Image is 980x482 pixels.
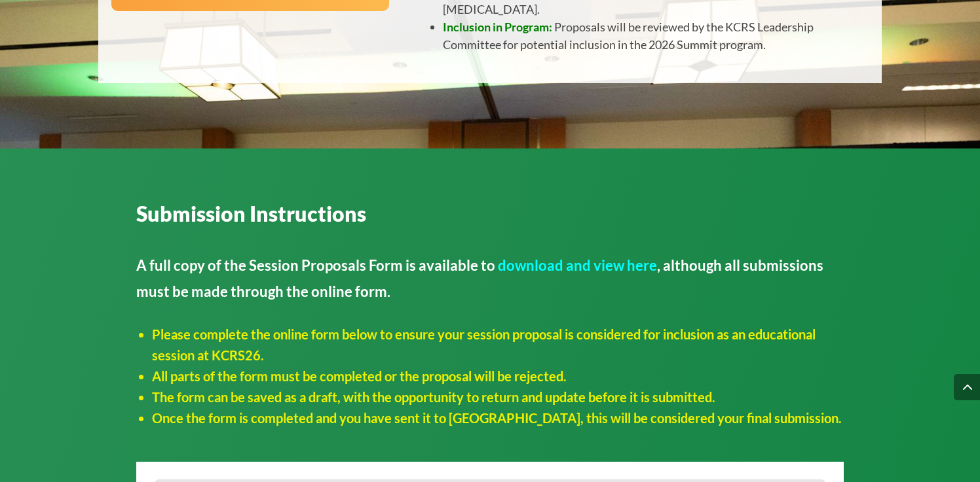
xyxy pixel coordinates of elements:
li: All parts of the form must be completed or the proposal will be rejected. [152,366,844,387]
strong: Inclusion in Program: [443,20,552,34]
span: Please complete the online form below to ensure your session proposal is considered for inclusion... [152,326,816,363]
li: Proposals will be reviewed by the KCRS Leadership Committee for potential inclusion in the 2026 S... [443,18,825,54]
li: The form can be saved as a draft, with the opportunity to return and update before it is submitted. [152,387,844,407]
p: A full copy of the Session Proposals Form is available to , although all submissions must be made... [136,252,844,304]
h3: Submission Instructions [136,201,844,233]
li: Once the form is completed and you have sent it to [GEOGRAPHIC_DATA], this will be considered you... [152,407,844,428]
a: download and view here [498,256,657,274]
